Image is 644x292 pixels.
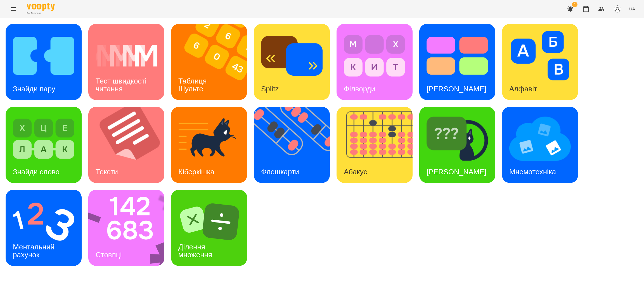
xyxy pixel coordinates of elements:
[96,251,122,259] h3: Стовпці
[171,24,254,100] img: Таблиця Шульте
[178,197,240,246] img: Ділення множення
[178,114,240,163] img: Кіберкішка
[88,107,171,183] img: Тексти
[178,168,214,176] h3: Кіберкішка
[6,107,82,183] a: Знайди словоЗнайди слово
[502,107,578,183] a: МнемотехнікаМнемотехніка
[6,190,82,266] a: Ментальний рахунокМентальний рахунок
[27,3,55,11] img: Voopty Logo
[337,107,413,183] a: АбакусАбакус
[88,190,164,266] a: СтовпціСтовпці
[337,107,420,183] img: Абакус
[261,85,279,93] h3: Splitz
[13,114,74,163] img: Знайди слово
[178,77,209,93] h3: Таблиця Шульте
[178,243,212,259] h3: Ділення множення
[629,6,635,12] span: UA
[572,2,577,7] span: 1
[27,11,55,15] span: For Business
[337,24,413,100] a: ФілвордиФілворди
[88,24,164,100] a: Тест швидкості читанняТест швидкості читання
[88,190,172,266] img: Стовпці
[261,168,299,176] h3: Флешкарти
[427,114,488,163] img: Знайди Кіберкішку
[254,107,330,183] a: ФлешкартиФлешкарти
[171,24,247,100] a: Таблиця ШультеТаблиця Шульте
[614,5,621,13] img: avatar_s.png
[261,31,323,80] img: Splitz
[13,168,60,176] h3: Знайди слово
[88,107,164,183] a: ТекстиТексти
[419,107,495,183] a: Знайди Кіберкішку[PERSON_NAME]
[254,24,330,100] a: SplitzSplitz
[509,31,571,80] img: Алфавіт
[344,168,367,176] h3: Абакус
[509,85,537,93] h3: Алфавіт
[171,190,247,266] a: Ділення множенняДілення множення
[171,107,247,183] a: КіберкішкаКіберкішка
[7,2,20,16] button: Menu
[627,4,637,14] button: UA
[509,168,556,176] h3: Мнемотехніка
[254,107,337,183] img: Флешкарти
[96,31,157,80] img: Тест швидкості читання
[427,168,486,176] h3: [PERSON_NAME]
[427,85,486,93] h3: [PERSON_NAME]
[13,197,74,246] img: Ментальний рахунок
[427,31,488,80] img: Тест Струпа
[344,85,375,93] h3: Філворди
[509,114,571,163] img: Мнемотехніка
[96,77,148,93] h3: Тест швидкості читання
[419,24,495,100] a: Тест Струпа[PERSON_NAME]
[96,168,118,176] h3: Тексти
[502,24,578,100] a: АлфавітАлфавіт
[13,85,55,93] h3: Знайди пару
[6,24,82,100] a: Знайди паруЗнайди пару
[13,31,74,80] img: Знайди пару
[344,31,405,80] img: Філворди
[13,243,56,259] h3: Ментальний рахунок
